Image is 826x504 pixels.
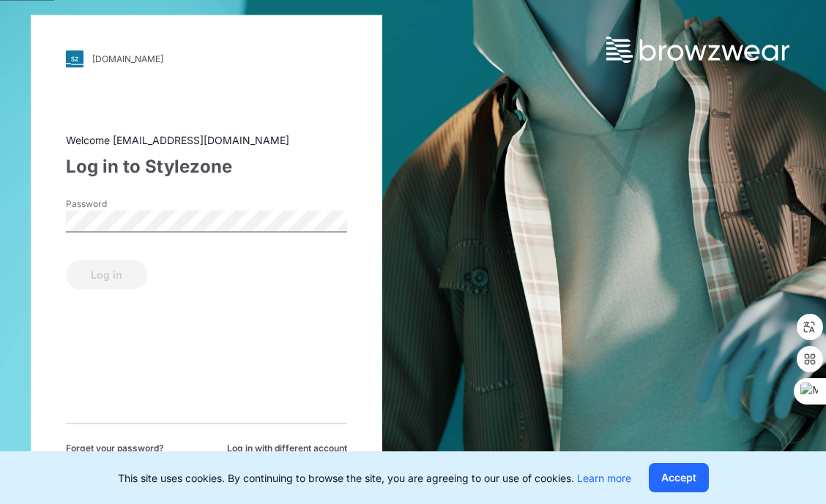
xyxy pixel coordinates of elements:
button: Accept [649,463,709,492]
span: Forget your password? [66,441,164,454]
p: This site uses cookies. By continuing to browse the site, you are agreeing to our use of cookies. [118,470,631,486]
a: [DOMAIN_NAME] [66,50,347,67]
span: Log in with different account [227,441,347,454]
div: Log in to Stylezone [66,153,347,179]
div: [DOMAIN_NAME] [92,53,163,64]
a: Learn more [577,472,631,484]
img: svg+xml;base64,PHN2ZyB3aWR0aD0iMjgiIGhlaWdodD0iMjgiIHZpZXdCb3g9IjAgMCAyOCAyOCIgZmlsbD0ibm9uZSIgeG... [66,50,83,67]
img: browzwear-logo.73288ffb.svg [606,37,789,63]
label: Password [66,197,168,210]
div: Welcome [EMAIL_ADDRESS][DOMAIN_NAME] [66,132,347,147]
